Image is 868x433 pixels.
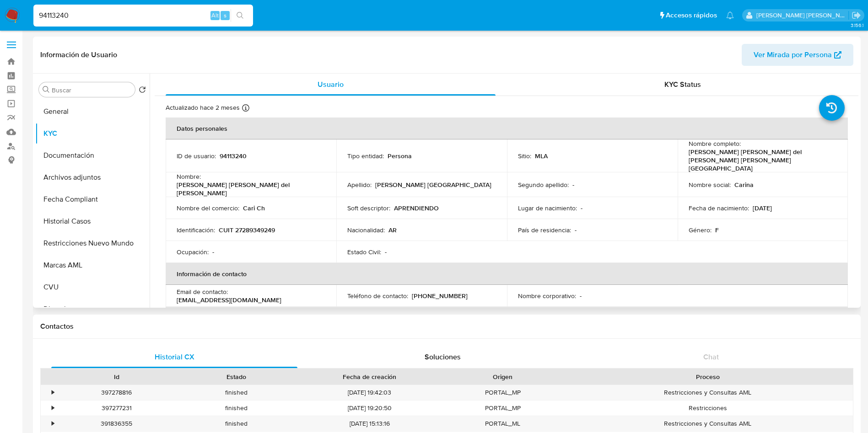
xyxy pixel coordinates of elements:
div: finished [177,401,297,416]
button: Historial Casos [35,210,150,232]
div: 397277231 [57,401,177,416]
h1: Contactos [40,322,853,331]
p: Identificación : [177,226,215,234]
button: Fecha Compliant [35,188,150,210]
th: Datos personales [166,118,848,139]
div: • [52,388,54,397]
span: s [224,11,226,20]
button: Marcas AML [35,254,150,276]
p: [PHONE_NUMBER] [412,292,468,300]
button: KYC [35,123,150,144]
div: PORTAL_MP [443,385,563,400]
span: Ver Mirada por Persona [754,44,832,66]
div: Proceso [569,372,846,381]
button: Archivos adjuntos [35,166,150,188]
p: Segundo apellido : [518,181,569,189]
p: APRENDIENDO [394,204,439,212]
div: Id [63,372,170,381]
p: MLA [535,152,548,160]
p: F [715,226,719,234]
h1: Información de Usuario [40,50,117,59]
p: [PERSON_NAME] [PERSON_NAME] del [PERSON_NAME] [PERSON_NAME] [GEOGRAPHIC_DATA] [689,148,834,172]
div: finished [177,385,297,400]
p: CUIT 27289349249 [219,226,275,234]
span: Historial CX [155,352,194,362]
div: Restricciones y Consultas AML [563,416,853,431]
span: KYC Status [664,79,701,90]
div: PORTAL_ML [443,416,563,431]
div: 391836355 [57,416,177,431]
p: [EMAIL_ADDRESS][DOMAIN_NAME] [177,296,281,304]
p: [PERSON_NAME] [GEOGRAPHIC_DATA] [375,181,491,189]
div: Origen [449,372,556,381]
p: AR [388,226,397,234]
p: Email de contacto : [177,288,228,296]
div: Restricciones y Consultas AML [563,385,853,400]
p: Soft descriptor : [347,204,390,212]
p: - [385,248,387,256]
p: Apellido : [347,181,372,189]
p: Teléfono de contacto : [347,292,408,300]
button: Volver al orden por defecto [139,86,146,96]
p: Lugar de nacimiento : [518,204,577,212]
p: [DATE] [753,204,772,212]
input: Buscar usuario o caso... [33,10,253,21]
p: Cari Ch [243,204,265,212]
p: Fecha de nacimiento : [689,204,749,212]
button: Direcciones [35,298,150,320]
div: Restricciones [563,401,853,416]
p: Nombre completo : [689,139,741,148]
div: • [52,419,54,428]
div: Fecha de creación [303,372,437,381]
div: finished [177,416,297,431]
button: General [35,101,150,123]
p: Sitio : [518,152,531,160]
p: Nacionalidad : [347,226,385,234]
p: - [581,204,582,212]
p: - [212,248,214,256]
button: CVU [35,276,150,298]
div: Estado [183,372,290,381]
p: Persona [388,152,412,160]
div: • [52,404,54,412]
button: Restricciones Nuevo Mundo [35,232,150,254]
input: Buscar [52,86,131,94]
a: Salir [852,11,861,20]
button: Buscar [43,86,50,93]
p: - [575,226,577,234]
p: Carina [734,181,754,189]
div: [DATE] 19:20:50 [297,401,443,416]
th: Verificación y cumplimiento [166,307,848,329]
button: Documentación [35,144,150,166]
div: PORTAL_MP [443,401,563,416]
p: sandra.helbardt@mercadolibre.com [756,11,849,20]
p: Género : [689,226,712,234]
span: Alt [211,11,219,20]
span: Accesos rápidos [666,11,717,20]
button: Ver Mirada por Persona [742,44,853,66]
p: País de residencia : [518,226,571,234]
p: Actualizado hace 2 meses [166,103,240,112]
p: Nombre : [177,172,201,181]
div: [DATE] 19:42:03 [297,385,443,400]
div: 397278816 [57,385,177,400]
th: Información de contacto [166,263,848,285]
span: Usuario [318,79,344,90]
span: Chat [703,352,719,362]
p: 94113240 [220,152,247,160]
p: - [580,292,582,300]
div: [DATE] 15:13:16 [297,416,443,431]
p: ID de usuario : [177,152,216,160]
p: Ocupación : [177,248,209,256]
p: - [572,181,574,189]
a: Notificaciones [726,11,734,19]
p: [PERSON_NAME] [PERSON_NAME] del [PERSON_NAME] [177,181,322,197]
p: Tipo entidad : [347,152,384,160]
p: Nombre del comercio : [177,204,239,212]
button: search-icon [231,9,249,22]
p: Estado Civil : [347,248,381,256]
p: Nombre corporativo : [518,292,576,300]
span: Soluciones [425,352,461,362]
p: Nombre social : [689,181,731,189]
